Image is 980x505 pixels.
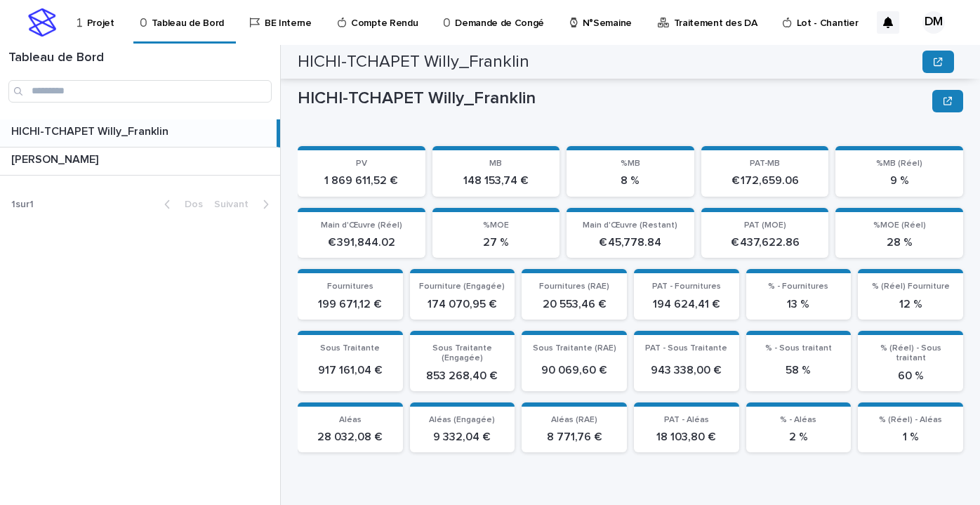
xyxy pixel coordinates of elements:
[214,199,249,209] font: Suivant
[710,174,821,188] p: € 172,659.06
[318,365,383,376] font: 917 161,04 €
[8,80,272,103] input: Recherche
[432,344,492,362] font: Sous Traitante (Engagée)
[153,198,208,211] button: Dos
[483,221,509,230] font: %MOE
[664,416,709,424] font: PAT - Aléas
[324,175,398,186] font: 1 869 611,52 €
[356,159,367,168] font: PV
[876,159,922,168] font: %MB (Réel)
[11,154,98,165] font: [PERSON_NAME]
[327,282,373,291] font: Fournitures
[780,416,816,424] font: % - Aléas
[583,221,677,230] font: Main d'Œuvre (Restant)
[898,370,924,381] font: 60 %
[621,159,640,168] font: %MB
[539,282,609,291] font: Fournitures (RAE)
[872,282,950,291] font: % (Réel) Fourniture
[787,299,809,310] font: 13 %
[768,282,828,291] font: % - Fournitures
[489,159,502,168] font: MB
[11,126,168,137] font: HICHI-TCHAPET Willy_Franklin
[463,175,529,186] font: 148 153,74 €
[710,236,821,249] p: € 437,622.86
[208,198,280,211] button: Suivant
[28,8,56,37] img: stacker-logo-s-only.png
[899,299,922,310] font: 12 %
[8,51,104,64] font: Tableau de Bord
[887,237,913,248] font: 28 %
[419,282,505,291] font: Fourniture (Engagée)
[621,175,640,186] font: 8 %
[185,199,203,209] font: Dos
[873,221,926,230] font: %MOE (Réel)
[750,159,780,168] font: PAT-MB
[15,199,29,209] font: sur
[652,282,721,291] font: PAT - Fournitures
[575,236,686,249] p: € 45,778.84
[533,344,616,353] font: Sous Traitante (RAE)
[645,344,727,353] font: PAT - Sous Traitante
[11,199,15,209] font: 1
[651,365,722,376] font: 943 338,00 €
[547,431,602,442] font: 8 771,76 €
[880,344,941,362] font: % (Réel) - Sous traitant
[925,15,943,28] font: DM
[890,175,909,186] font: 9 %
[433,431,491,442] font: 9 332,04 €
[543,299,607,310] font: 20 553,46 €
[298,90,536,107] font: HICHI-TCHAPET Willy_Franklin
[306,236,417,249] p: € 391,844.02
[429,416,495,424] font: Aléas (Engagée)
[656,431,716,442] font: 18 103,80 €
[551,416,597,424] font: Aléas (RAE)
[744,221,786,230] font: PAT (MOE)
[320,344,380,353] font: Sous Traitante
[653,299,720,310] font: 194 624,41 €
[339,416,362,424] font: Aléas
[903,431,919,442] font: 1 %
[318,299,382,310] font: 199 671,12 €
[786,365,811,376] font: 58 %
[298,53,529,70] font: HICHI-TCHAPET Willy_Franklin
[321,221,402,230] font: Main d'Œuvre (Réel)
[789,431,808,442] font: 2 %
[428,299,497,310] font: 174 070,95 €
[879,416,942,424] font: % (Réel) - Aléas
[765,344,832,353] font: % - Sous traitant
[29,199,34,209] font: 1
[541,365,607,376] font: 90 069,60 €
[483,237,509,248] font: 27 %
[426,370,498,381] font: 853 268,40 €
[317,431,383,442] font: 28 032,08 €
